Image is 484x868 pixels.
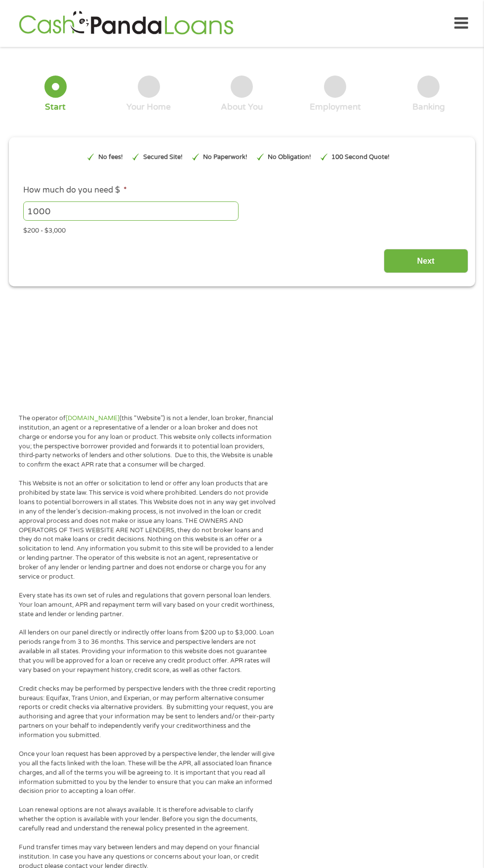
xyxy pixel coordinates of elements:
div: About You [221,102,263,113]
p: This Website is not an offer or solicitation to lend or offer any loan products that are prohibit... [19,479,276,582]
div: Start [45,102,66,113]
a: [DOMAIN_NAME] [66,414,120,422]
p: Credit checks may be performed by perspective lenders with the three credit reporting bureaus: Eq... [19,684,276,740]
p: The operator of (this “Website”) is not a lender, loan broker, financial institution, an agent or... [19,414,276,470]
p: No fees! [98,153,123,162]
p: Every state has its own set of rules and regulations that govern personal loan lenders. Your loan... [19,591,276,619]
p: All lenders on our panel directly or indirectly offer loans from $200 up to $3,000. Loan periods ... [19,628,276,674]
input: Next [384,249,468,273]
p: 100 Second Quote! [331,153,390,162]
p: Secured Site! [143,153,183,162]
div: Employment [310,102,361,113]
p: No Paperwork! [203,153,247,162]
p: No Obligation! [268,153,311,162]
img: GetLoanNow Logo [16,9,236,38]
p: Once your loan request has been approved by a perspective lender, the lender will give you all th... [19,750,276,796]
p: Loan renewal options are not always available. It is therefore advisable to clarify whether the o... [19,805,276,833]
div: $200 - $3,000 [23,222,461,236]
label: How much do you need $ [23,185,127,196]
div: Your Home [126,102,171,113]
div: Banking [412,102,445,113]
